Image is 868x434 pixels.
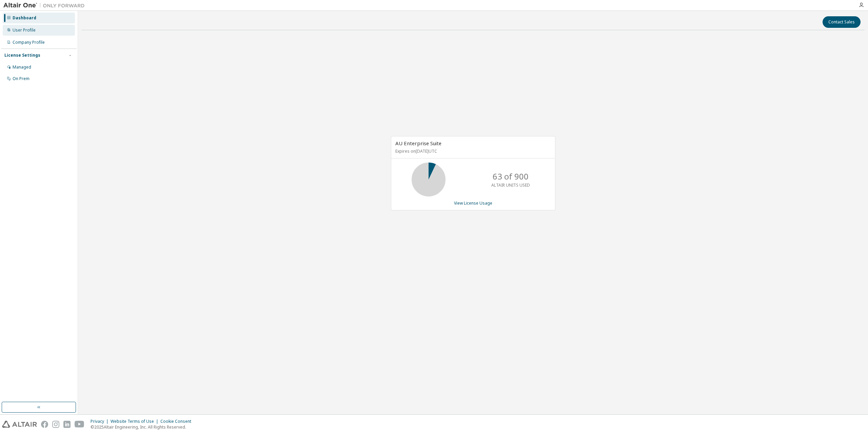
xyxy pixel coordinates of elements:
[111,419,160,424] div: Website Terms of Use
[13,76,29,81] div: On Prem
[395,148,549,154] p: Expires on [DATE] UTC
[91,424,195,430] p: © 2025 Altair Engineering, Inc. All Rights Reserved.
[13,40,45,45] div: Company Profile
[395,140,441,147] span: AU Enterprise Suite
[491,182,530,188] p: ALTAIR UNITS USED
[13,64,31,70] div: Managed
[4,53,40,58] div: License Settings
[63,421,71,428] img: linkedin.svg
[75,421,84,428] img: youtube.svg
[493,171,529,182] p: 63 of 900
[3,2,88,9] img: Altair One
[454,200,492,206] a: View License Usage
[13,27,36,33] div: User Profile
[41,421,48,428] img: facebook.svg
[52,421,59,428] img: instagram.svg
[2,421,37,428] img: altair_logo.svg
[13,15,36,21] div: Dashboard
[160,419,195,424] div: Cookie Consent
[91,419,111,424] div: Privacy
[823,16,861,28] button: Contact Sales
